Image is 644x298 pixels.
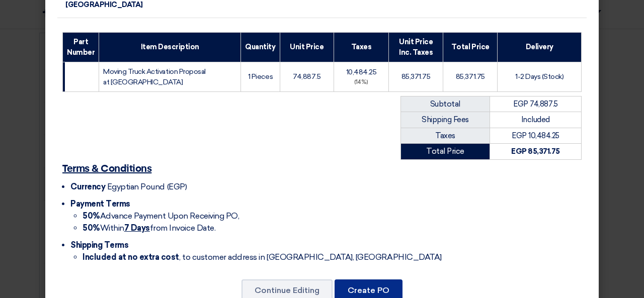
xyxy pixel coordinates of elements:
[401,72,431,81] span: 85,371.75
[99,32,241,62] th: Item Description
[248,72,273,81] span: 1 Pieces
[107,182,187,191] span: Egyptian Pound (EGP)
[511,147,560,156] strong: EGP 85,371.75
[521,115,550,124] span: Included
[334,32,389,62] th: Taxes
[443,32,498,62] th: Total Price
[389,32,443,62] th: Unit Price Inc. Taxes
[512,131,559,140] span: EGP 10,484.25
[62,164,151,174] u: Terms & Conditions
[346,68,377,76] span: 10,484.25
[498,32,582,62] th: Delivery
[70,240,128,250] span: Shipping Terms
[401,96,490,112] td: Subtotal
[83,223,100,233] strong: 50%
[63,32,99,62] th: Part Number
[103,67,206,86] span: Moving Truck Activation Proposal at [GEOGRAPHIC_DATA]
[515,72,563,81] span: 1-2 Days (Stock)
[83,251,582,263] li: , to customer address in [GEOGRAPHIC_DATA], [GEOGRAPHIC_DATA]
[83,211,239,221] span: Advance Payment Upon Receiving PO,
[70,199,130,209] span: Payment Terms
[83,211,100,221] strong: 50%
[280,32,334,62] th: Unit Price
[401,144,490,160] td: Total Price
[401,128,490,144] td: Taxes
[241,32,280,62] th: Quantity
[83,252,179,262] strong: Included at no extra cost
[83,223,215,233] span: Within from Invoice Date.
[401,112,490,128] td: Shipping Fees
[293,72,320,81] span: 74,887.5
[70,182,105,191] span: Currency
[338,78,384,87] div: (14%)
[490,96,581,112] td: EGP 74,887.5
[456,72,485,81] span: 85,371.75
[124,223,150,233] u: 7 Days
